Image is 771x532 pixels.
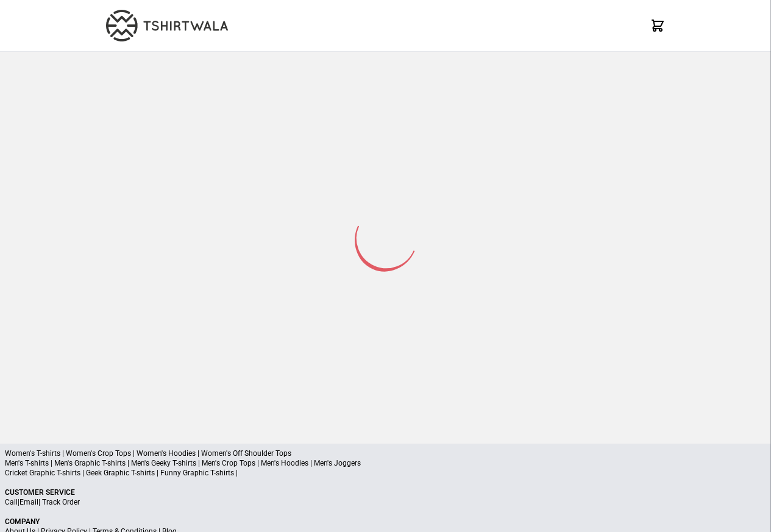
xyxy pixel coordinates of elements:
[5,498,18,506] a: Call
[106,10,228,41] img: TW-LOGO-400-104.png
[42,498,80,506] a: Track Order
[5,458,766,468] p: Men's T-shirts | Men's Graphic T-shirts | Men's Geeky T-shirts | Men's Crop Tops | Men's Hoodies ...
[5,449,766,458] p: Women's T-shirts | Women's Crop Tops | Women's Hoodies | Women's Off Shoulder Tops
[5,468,766,478] p: Cricket Graphic T-shirts | Geek Graphic T-shirts | Funny Graphic T-shirts |
[5,488,766,497] p: Customer Service
[20,498,38,506] a: Email
[5,497,766,507] p: | |
[5,517,766,527] p: Company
